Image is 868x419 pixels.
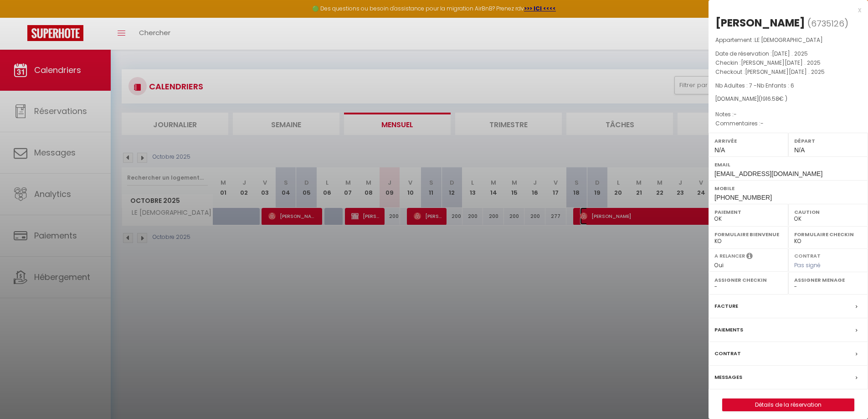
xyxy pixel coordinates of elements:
label: Départ [794,136,862,145]
label: Formulaire Bienvenue [714,230,782,239]
span: 6735126 [811,18,844,29]
p: Commentaires : [715,119,861,128]
span: [EMAIL_ADDRESS][DOMAIN_NAME] [714,170,822,177]
span: [PHONE_NUMBER] [714,194,772,201]
div: [PERSON_NAME] [715,16,805,30]
label: Messages [714,372,742,382]
p: Checkout : [715,67,861,77]
label: Contrat [794,252,821,258]
label: Facture [714,301,738,311]
label: Assigner Menage [794,275,862,285]
span: Nb Enfants : 6 [757,82,794,89]
label: Assigner Checkin [714,275,782,285]
span: - [760,119,764,127]
span: - [734,110,737,118]
p: Notes : [715,110,861,119]
i: Sélectionner OUI si vous souhaiter envoyer les séquences de messages post-checkout [746,252,753,262]
label: Caution [794,207,862,217]
p: Appartement : [715,36,861,45]
a: Détails de la réservation [723,399,854,411]
p: Date de réservation : [715,49,861,58]
label: Formulaire Checkin [794,230,862,239]
label: A relancer [714,252,745,260]
div: x [709,5,861,16]
span: N/A [714,146,725,154]
span: [DATE] . 2025 [772,50,808,57]
div: [DOMAIN_NAME] [715,95,861,103]
p: Checkin : [715,58,861,67]
label: Contrat [714,349,741,358]
span: Pas signé [794,261,821,269]
span: Nb Adultes : 7 - [715,82,794,89]
button: Détails de la réservation [722,398,854,411]
label: Mobile [714,184,862,193]
span: 1916.58 [761,95,779,103]
span: LE [DEMOGRAPHIC_DATA] [755,36,823,44]
span: N/A [794,146,805,154]
span: ( € ) [759,95,787,103]
span: [PERSON_NAME][DATE] . 2025 [745,68,825,76]
label: Paiements [714,325,743,335]
span: ( ) [807,17,848,30]
label: Paiement [714,207,782,217]
label: Email [714,160,862,169]
label: Arrivée [714,136,782,145]
span: [PERSON_NAME][DATE] . 2025 [741,59,821,67]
